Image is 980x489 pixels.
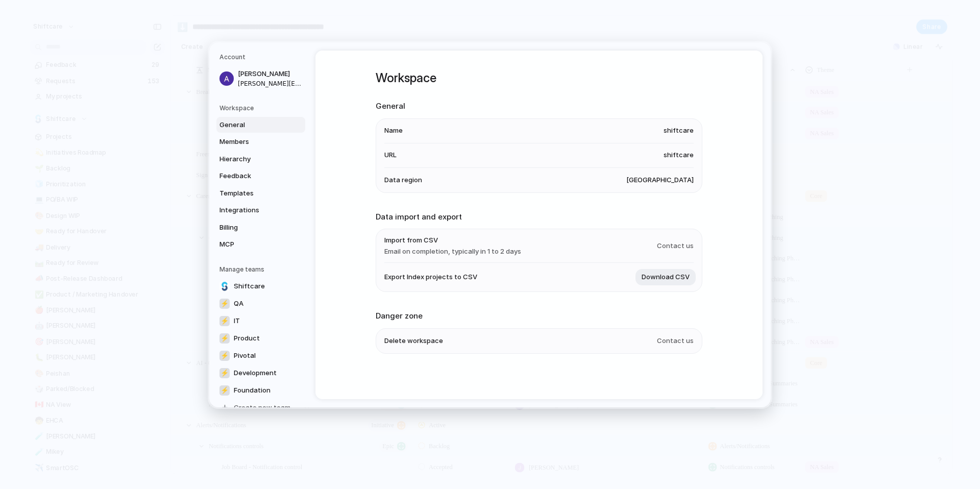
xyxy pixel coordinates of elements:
span: Integrations [219,205,285,215]
span: Email on completion, typically in 1 to 2 days [384,247,521,257]
a: ⚡IT [216,313,305,329]
span: [PERSON_NAME] [238,69,303,79]
span: Create new team [234,403,290,413]
span: Pivotal [234,351,256,361]
span: Download CSV [642,272,690,282]
a: Shiftcare [216,278,305,295]
a: ⚡Foundation [216,382,305,399]
div: ⚡ [219,299,230,309]
h2: Data import and export [376,211,702,223]
a: Templates [216,185,305,202]
span: IT [234,316,240,326]
div: ⚡ [219,316,230,326]
h5: Workspace [219,104,305,113]
a: Members [216,134,305,150]
h1: Workspace [376,69,702,87]
span: Product [234,333,260,344]
h2: General [376,101,702,112]
h2: Danger zone [376,310,702,322]
div: ⚡ [219,333,230,344]
a: Hierarchy [216,151,305,167]
span: [GEOGRAPHIC_DATA] [626,175,694,185]
span: Export Index projects to CSV [384,272,477,282]
a: Integrations [216,202,305,218]
span: shiftcare [664,150,694,160]
span: Hierarchy [219,154,285,164]
h5: Manage teams [219,265,305,274]
a: General [216,117,305,133]
span: Foundation [234,385,271,396]
span: QA [234,299,243,309]
span: Members [219,137,285,147]
span: Import from CSV [384,235,521,246]
span: Name [384,126,403,136]
span: Delete workspace [384,336,443,346]
a: ⚡QA [216,296,305,312]
span: General [219,120,285,130]
a: [PERSON_NAME][PERSON_NAME][EMAIL_ADDRESS][DOMAIN_NAME] [216,66,305,91]
span: Billing [219,223,285,233]
span: [PERSON_NAME][EMAIL_ADDRESS][DOMAIN_NAME] [238,79,303,88]
a: ⚡Development [216,365,305,381]
h5: Account [219,53,305,62]
span: Contact us [657,336,694,346]
div: ⚡ [219,351,230,361]
span: MCP [219,239,285,250]
a: ⚡Pivotal [216,348,305,364]
a: ⚡Product [216,330,305,347]
a: Billing [216,219,305,236]
button: Download CSV [635,269,696,285]
span: Templates [219,188,285,199]
a: Feedback [216,168,305,184]
span: Feedback [219,171,285,181]
span: URL [384,150,397,160]
span: Data region [384,175,422,185]
a: Create new team [216,400,305,416]
span: shiftcare [664,126,694,136]
span: Contact us [657,241,694,251]
span: Development [234,368,277,378]
a: MCP [216,236,305,253]
span: Shiftcare [234,281,265,291]
div: ⚡ [219,368,230,378]
div: ⚡ [219,385,230,396]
